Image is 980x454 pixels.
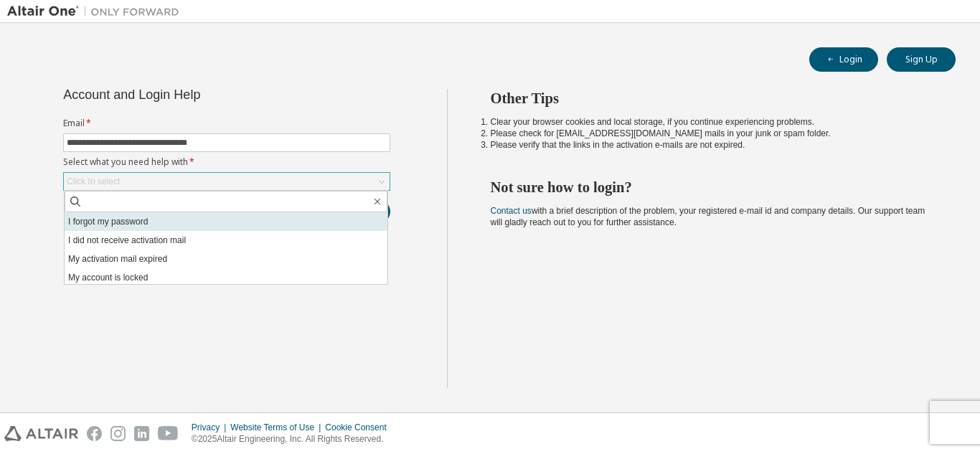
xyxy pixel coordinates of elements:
[491,178,930,197] h2: Not sure how to login?
[63,89,325,100] div: Account and Login Help
[110,426,126,441] img: instagram.svg
[491,116,930,128] li: Clear your browser cookies and local storage, if you continue experiencing problems.
[325,422,395,433] div: Cookie Consent
[491,206,925,227] span: with a brief description of the problem, your registered e-mail id and company details. Our suppo...
[158,426,179,441] img: youtube.svg
[4,426,78,441] img: altair_logo.svg
[7,4,187,19] img: Altair One
[64,173,390,190] div: Click to select
[63,118,390,129] label: Email
[63,156,390,168] label: Select what you need help with
[87,426,102,441] img: facebook.svg
[491,206,532,216] a: Contact us
[192,422,230,433] div: Privacy
[134,426,149,441] img: linkedin.svg
[230,422,325,433] div: Website Terms of Use
[192,433,395,445] p: © 2025 Altair Engineering, Inc. All Rights Reserved.
[65,212,387,231] li: I forgot my password
[67,176,120,187] div: Click to select
[491,128,930,139] li: Please check for [EMAIL_ADDRESS][DOMAIN_NAME] mails in your junk or spam folder.
[809,47,878,72] button: Login
[491,89,930,108] h2: Other Tips
[887,47,956,72] button: Sign Up
[491,139,930,151] li: Please verify that the links in the activation e-mails are not expired.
